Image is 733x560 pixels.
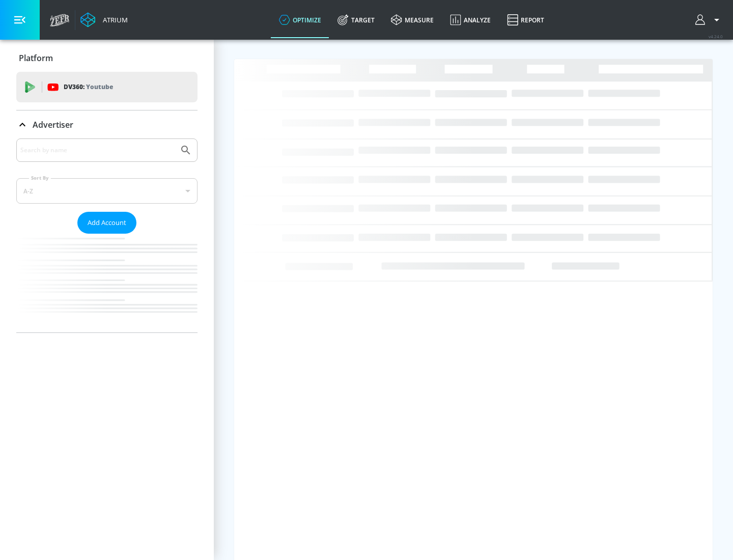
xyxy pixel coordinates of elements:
[80,12,128,27] a: Atrium
[33,119,73,130] p: Advertiser
[16,44,198,72] div: Platform
[16,234,198,332] nav: list of Advertiser
[499,2,552,38] a: Report
[86,81,113,92] p: Youtube
[16,178,198,204] div: A-Z
[16,138,198,332] div: Advertiser
[16,110,198,139] div: Advertiser
[16,72,198,102] div: DV360: Youtube
[383,2,442,38] a: measure
[99,15,128,24] div: Atrium
[88,217,126,229] span: Add Account
[29,175,51,181] label: Sort By
[20,144,175,157] input: Search by name
[64,81,113,93] p: DV360:
[19,52,53,64] p: Platform
[77,212,136,234] button: Add Account
[442,2,499,38] a: Analyze
[271,2,329,38] a: optimize
[329,2,383,38] a: Target
[709,34,723,39] span: v 4.24.0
